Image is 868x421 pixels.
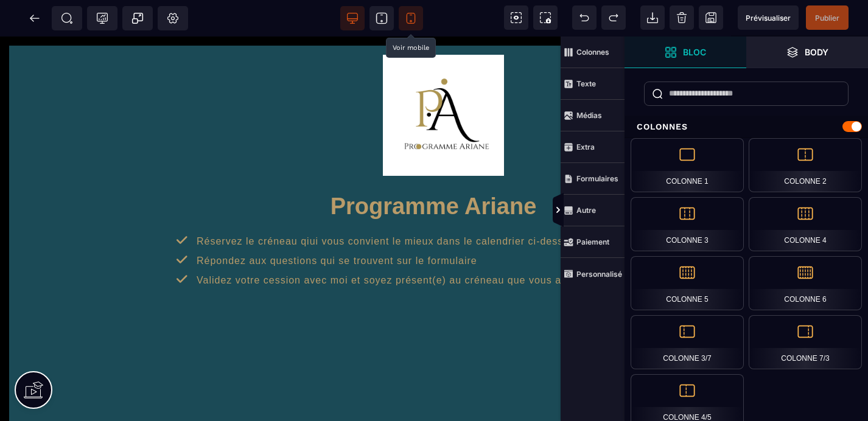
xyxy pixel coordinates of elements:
[572,5,597,30] span: Défaire
[576,142,595,151] strong: Extra
[749,197,862,251] div: Colonne 4
[52,6,82,30] span: Métadata SEO
[683,47,706,57] strong: Bloc
[383,18,504,139] img: 86f9949f2cf3e8b347727cc311be656f_Logo_Programme.png
[576,270,622,279] strong: Personnalisé
[625,116,868,138] div: Colonnes
[576,174,618,183] strong: Formulaires
[61,12,73,24] span: SEO
[504,5,528,30] span: Voir les composants
[670,5,694,30] span: Nettoyage
[806,5,849,30] span: Enregistrer le contenu
[96,12,108,24] span: Tracking
[625,192,637,229] span: Afficher les vues
[576,206,596,215] strong: Autre
[640,5,665,30] span: Importer
[194,235,648,252] text: Validez votre cession avec moi et soyez présent(e) au créneau que vous aurez sélectionné.
[805,47,828,57] strong: Body
[561,258,625,290] span: Personnalisé
[561,195,625,226] span: Autre
[369,6,394,30] span: Voir tablette
[576,47,609,57] strong: Colonnes
[746,13,791,23] span: Prévisualiser
[561,226,625,258] span: Paiement
[158,6,188,30] span: Favicon
[625,37,746,68] span: Ouvrir les blocs
[699,5,723,30] span: Enregistrer
[576,79,596,88] strong: Texte
[167,12,179,24] span: Réglages Body
[738,5,799,30] span: Aperçu
[576,111,602,120] strong: Médias
[561,163,625,195] span: Formulaires
[601,5,626,30] span: Rétablir
[122,6,153,30] span: Créer une alerte modale
[340,6,365,30] span: Voir bureau
[533,5,558,30] span: Capture d'écran
[631,197,744,251] div: Colonne 3
[631,138,744,192] div: Colonne 1
[631,256,744,310] div: Colonne 5
[561,131,625,163] span: Extra
[561,37,625,68] span: Colonnes
[23,6,47,30] span: Retour
[749,256,862,310] div: Colonne 6
[194,197,584,213] text: Réservez le créneau qiui vous convient le mieux dans le calendrier ci-dessous
[131,12,144,24] span: Popup
[87,6,117,30] span: Code de suivi
[815,13,839,23] span: Publier
[561,100,625,131] span: Médias
[399,6,423,30] span: Voir mobile
[18,151,858,189] text: Programme Ariane
[746,37,868,68] span: Ouvrir les calques
[749,138,862,192] div: Colonne 2
[194,216,480,232] text: Répondez aux questions qui se trouvent sur le formulaire
[749,315,862,369] div: Colonne 7/3
[576,237,609,246] strong: Paiement
[561,68,625,100] span: Texte
[631,315,744,369] div: Colonne 3/7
